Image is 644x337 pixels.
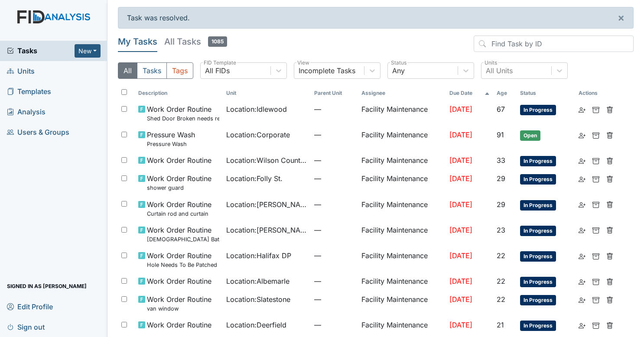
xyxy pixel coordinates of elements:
span: 21 [497,321,504,329]
a: Archive [592,173,599,184]
a: Archive [592,199,599,210]
span: 29 [497,200,505,209]
span: In Progress [520,277,556,287]
span: 1085 [208,36,227,47]
th: Toggle SortBy [135,86,223,100]
small: Pressure Wash [147,140,195,148]
span: — [314,294,354,305]
span: Work Order Routine [147,155,211,165]
a: Delete [606,130,613,140]
span: Open [520,130,540,141]
span: [DATE] [449,105,472,113]
th: Toggle SortBy [517,86,575,100]
span: Location : [PERSON_NAME] [226,225,307,235]
a: Delete [606,173,613,184]
a: Archive [592,104,599,114]
div: Task was resolved. [118,7,634,29]
a: Tasks [7,45,75,56]
small: shower guard [147,184,211,192]
span: Edit Profile [7,300,53,313]
a: Delete [606,320,613,330]
a: Archive [592,225,599,235]
div: Type filter [118,62,193,79]
span: 33 [497,156,505,165]
span: Location : Slatestone [226,294,290,305]
span: [DATE] [449,277,472,285]
span: — [314,320,354,330]
span: Units [7,65,35,78]
a: Delete [606,250,613,261]
span: [DATE] [449,130,472,139]
span: Analysis [7,105,46,119]
td: Facility Maintenance [358,100,446,126]
th: Toggle SortBy [223,86,311,100]
a: Delete [606,276,613,286]
button: Tasks [137,62,167,79]
span: In Progress [520,251,556,262]
a: Archive [592,294,599,305]
span: — [314,276,354,286]
span: Pressure Wash Pressure Wash [147,130,195,148]
span: Location : Deerfield [226,320,286,330]
span: [DATE] [449,156,472,165]
span: 22 [497,251,505,260]
span: In Progress [520,105,556,115]
span: Location : Wilson County CS [226,155,307,165]
td: Facility Maintenance [358,316,446,334]
button: × [609,7,633,28]
a: Archive [592,320,599,330]
td: Facility Maintenance [358,291,446,316]
span: Location : Halifax DP [226,250,291,261]
td: Facility Maintenance [358,196,446,221]
a: Archive [592,130,599,140]
span: 91 [497,130,504,139]
span: 23 [497,226,505,234]
button: Tags [166,62,193,79]
span: Work Order Routine Curtain rod and curtain [147,199,211,218]
td: Facility Maintenance [358,152,446,170]
span: — [314,250,354,261]
td: Facility Maintenance [358,170,446,195]
button: All [118,62,137,79]
small: van window [147,305,211,313]
span: Location : Albemarle [226,276,289,286]
span: — [314,199,354,210]
span: — [314,130,354,140]
div: All FIDs [205,65,230,76]
span: Work Order Routine Ladies Bathroom Faucet and Plumbing [147,225,219,243]
span: — [314,173,354,184]
h5: My Tasks [118,36,157,48]
div: Incomplete Tasks [299,65,355,76]
a: Delete [606,104,613,114]
td: Facility Maintenance [358,126,446,152]
span: [DATE] [449,174,472,183]
span: × [618,11,624,24]
span: — [314,155,354,165]
span: Templates [7,85,51,98]
span: [DATE] [449,321,472,329]
td: Facility Maintenance [358,221,446,247]
input: Find Task by ID [474,36,634,52]
span: In Progress [520,156,556,166]
button: New [75,44,101,58]
a: Archive [592,276,599,286]
a: Delete [606,225,613,235]
th: Toggle SortBy [311,86,358,100]
span: In Progress [520,321,556,331]
span: [DATE] [449,200,472,209]
small: [DEMOGRAPHIC_DATA] Bathroom Faucet and Plumbing [147,235,219,243]
span: [DATE] [449,295,472,304]
span: Location : [PERSON_NAME]. [226,199,307,210]
span: Users & Groups [7,126,69,139]
span: In Progress [520,226,556,236]
span: [DATE] [449,226,472,234]
th: Toggle SortBy [446,86,494,100]
th: Toggle SortBy [493,86,517,100]
span: In Progress [520,295,556,305]
a: Archive [592,250,599,261]
span: In Progress [520,174,556,185]
span: [DATE] [449,251,472,260]
span: Work Order Routine Hole Needs To Be Patched Up [147,250,219,269]
a: Delete [606,199,613,210]
div: Any [392,65,405,76]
